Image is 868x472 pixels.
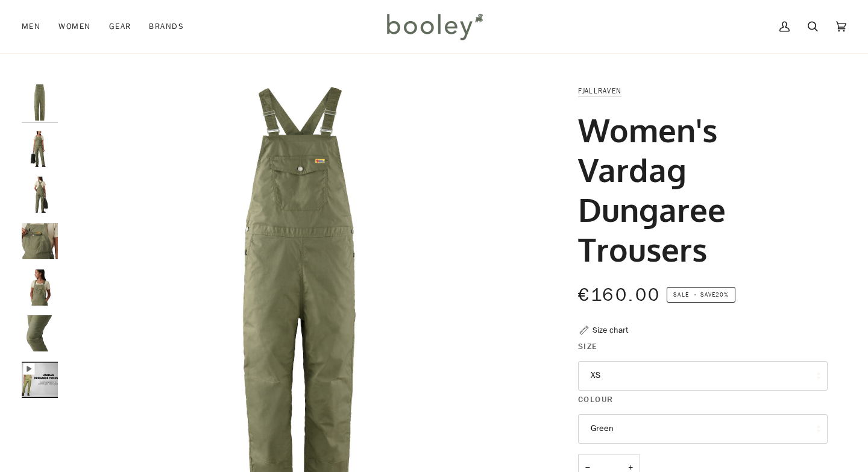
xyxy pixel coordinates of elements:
span: Brands [149,20,184,33]
span: 20% [715,290,729,299]
span: €160.00 [578,283,661,307]
span: Women [58,20,90,33]
span: Colour [578,393,614,406]
button: Green [578,414,828,444]
span: Gear [109,20,131,33]
img: Fjallraven Women's Vardag Dungaree Trousers Green - Booley Galway [22,269,58,306]
img: Fjallraven Women's Vardag Dungaree Trousers Green - Booley Galway [22,84,58,121]
span: Save [667,287,735,303]
img: Booley [382,9,487,44]
div: Size chart [593,324,628,336]
em: • [691,290,700,299]
a: Fjallraven [578,86,622,96]
img: Women's Vardag Dungaree Trousers [22,362,58,398]
img: Fjallraven Women's Vardag Dungaree Trousers Green - Booley Galway [22,177,58,213]
button: XS [578,361,828,391]
span: Men [22,20,40,33]
span: Sale [673,290,688,299]
img: Fjallraven Women's Vardag Dungaree Trousers Green - Booley Galway [22,315,58,351]
span: Size [578,340,598,353]
h1: Women's Vardag Dungaree Trousers [578,110,819,269]
img: Fjallraven Women's Vardag Dungaree Trousers Green - Booley Galway [22,223,58,259]
img: Fjallraven Women's Vardag Dungaree Trousers Green - Booley Galway [22,131,58,167]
